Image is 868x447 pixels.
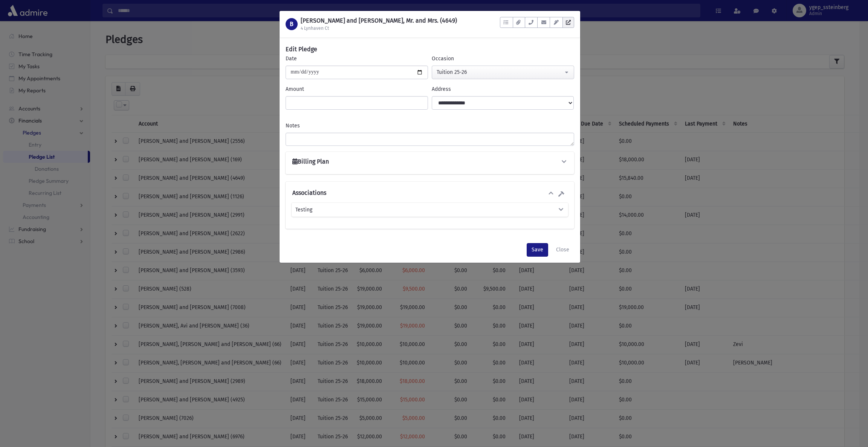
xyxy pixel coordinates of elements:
[286,122,300,130] label: Notes
[437,68,563,76] div: Tuition 25-26
[286,17,457,31] a: B [PERSON_NAME] and [PERSON_NAME], Mr. and Mrs. (4649) 4 Lynhaven Ct
[286,85,304,93] label: Amount
[295,206,565,214] button: Testing
[292,158,329,165] h6: Billing Plan
[301,17,457,24] h1: [PERSON_NAME] and [PERSON_NAME], Mr. and Mrs. (4649)
[550,17,562,28] button: Email Templates
[301,26,457,31] h6: 4 Lynhaven Ct
[286,55,297,63] label: Date
[292,189,326,196] h6: Associations
[551,243,574,257] button: Close
[432,85,451,93] label: Address
[286,18,298,30] div: B
[432,55,454,63] label: Occasion
[432,66,574,79] button: Tuition 25-26
[527,243,548,257] button: Save
[286,45,317,54] h6: Edit Pledge
[295,206,312,214] span: Testing
[292,189,555,199] button: Associations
